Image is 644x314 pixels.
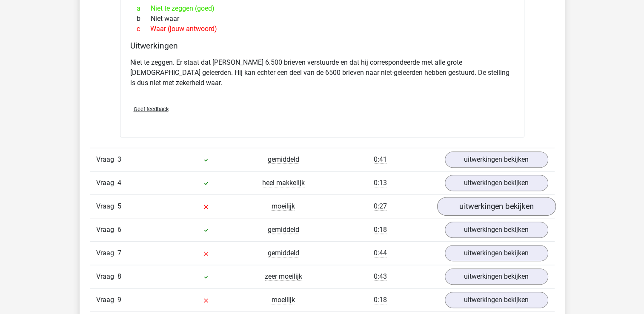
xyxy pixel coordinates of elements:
[96,248,117,258] span: Vraag
[130,14,514,24] div: Niet waar
[445,151,548,168] a: uitwerkingen bekijken
[117,155,121,163] span: 3
[268,226,299,234] span: gemiddeld
[445,245,548,261] a: uitwerkingen bekijken
[374,272,387,281] span: 0:43
[117,202,121,210] span: 5
[445,175,548,191] a: uitwerkingen bekijken
[445,292,548,308] a: uitwerkingen bekijken
[374,179,387,187] span: 0:13
[130,41,514,51] h4: Uitwerkingen
[96,295,117,305] span: Vraag
[265,272,302,281] span: zeer moeilijk
[137,24,150,34] span: c
[96,154,117,165] span: Vraag
[437,197,555,216] a: uitwerkingen bekijken
[268,155,299,164] span: gemiddeld
[374,249,387,257] span: 0:44
[96,201,117,211] span: Vraag
[272,296,295,304] span: moeilijk
[374,155,387,164] span: 0:41
[96,178,117,188] span: Vraag
[137,3,151,14] span: a
[117,179,121,187] span: 4
[117,249,121,257] span: 7
[130,24,514,34] div: Waar (jouw antwoord)
[445,222,548,238] a: uitwerkingen bekijken
[117,272,121,280] span: 8
[117,296,121,304] span: 9
[96,271,117,282] span: Vraag
[130,57,514,88] p: Niet te zeggen. Er staat dat [PERSON_NAME] 6.500 brieven verstuurde en dat hij correspondeerde me...
[272,202,295,211] span: moeilijk
[374,296,387,304] span: 0:18
[262,179,305,187] span: heel makkelijk
[96,225,117,235] span: Vraag
[445,268,548,285] a: uitwerkingen bekijken
[134,106,169,112] span: Geef feedback
[137,14,151,24] span: b
[374,226,387,234] span: 0:18
[130,3,514,14] div: Niet te zeggen (goed)
[268,249,299,257] span: gemiddeld
[117,226,121,234] span: 6
[374,202,387,211] span: 0:27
